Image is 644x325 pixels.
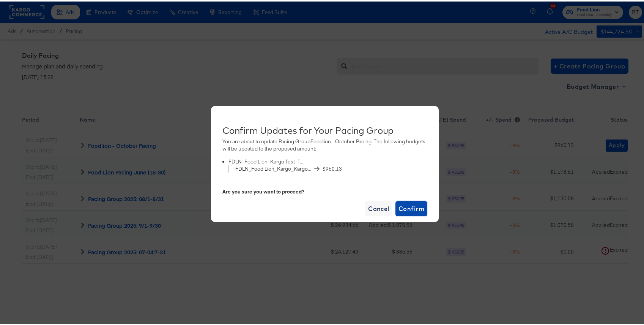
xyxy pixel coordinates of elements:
[222,124,427,134] div: Confirm Updates for Your Pacing Group
[222,136,427,177] div: You are about to update Pacing Group Foodlion - October Pacing . The following budgets will be up...
[395,200,427,215] button: Confirm
[228,157,304,164] div: FDLN_Food Lion_Kargo Test_Traffic_Brand Initiative_March_3.1.25-3.31.25
[323,164,342,171] span: $ 960.13
[398,202,424,212] span: Confirm
[222,187,427,194] div: Are you sure you want to proceed?
[368,202,389,212] span: Cancel
[235,164,311,171] span: FDLN_Food Lion_Kargo_Kargo Test Budgeting_Traffic_Incremental_March_3.1.25_3.31.25
[365,200,392,215] button: Cancel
